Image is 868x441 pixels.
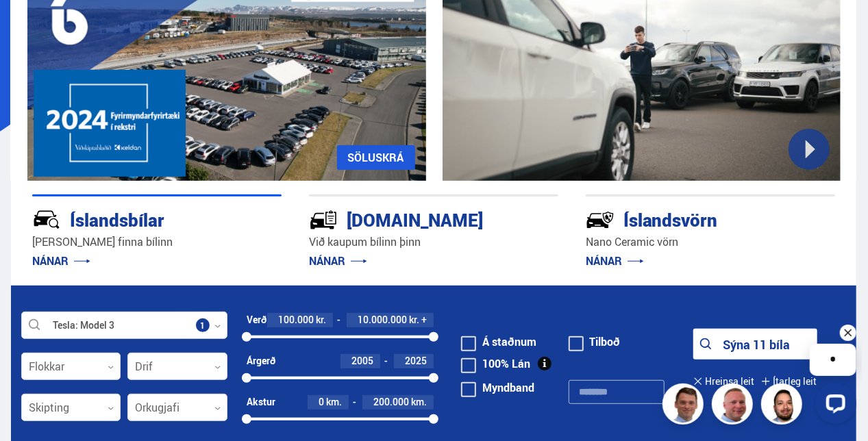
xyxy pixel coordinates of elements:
a: NÁNAR [32,253,90,268]
img: FbJEzSuNWCJXmdc-.webp [665,386,706,427]
div: Akstur [247,396,275,407]
span: kr. [316,314,326,325]
label: Myndband [461,382,534,393]
div: Verð [247,314,266,325]
p: Við kaupum bílinn þinn [309,234,558,250]
p: [PERSON_NAME] finna bílinn [32,234,282,250]
span: 0 [319,395,324,408]
span: + [421,314,427,325]
span: km. [326,396,342,407]
a: NÁNAR [586,253,644,268]
img: -Svtn6bYgwAsiwNX.svg [586,205,615,234]
div: Íslandsbílar [32,207,233,231]
a: NÁNAR [309,253,367,268]
img: JRvxyua_JYH6wB4c.svg [32,205,61,234]
iframe: LiveChat chat widget [671,319,862,435]
span: 100.000 [278,313,314,326]
a: SÖLUSKRÁ [337,145,415,170]
span: 2025 [405,354,427,367]
div: Árgerð [247,355,275,366]
label: Tilboð [569,336,621,347]
p: Nano Ceramic vörn [586,234,835,250]
span: kr. [409,314,419,325]
div: [DOMAIN_NAME] [309,207,510,231]
img: tr5P-W3DuiFaO7aO.svg [309,205,338,234]
label: 100% Lán [461,358,530,369]
span: 2005 [351,354,373,367]
span: 10.000.000 [358,313,407,326]
label: Á staðnum [461,336,536,347]
span: 200.000 [373,395,409,408]
span: km. [411,396,427,407]
div: Íslandsvörn [586,207,786,231]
